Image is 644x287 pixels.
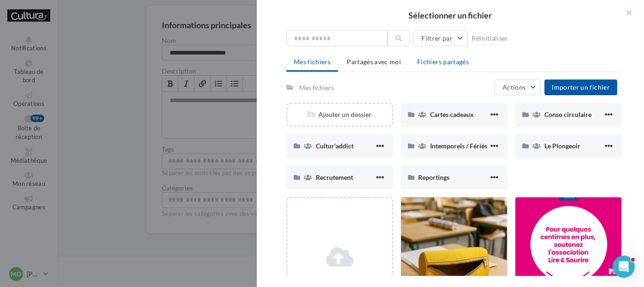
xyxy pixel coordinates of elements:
span: Le Plongeoir [544,142,580,150]
span: Conso circulaire [544,110,591,118]
span: Actions [502,83,526,91]
button: Actions [495,79,541,95]
span: Importer un fichier [552,83,610,91]
span: Intemporels / Fériés [430,142,487,150]
span: Cultur'addict [316,142,354,150]
button: Réinitialiser [468,33,512,44]
div: Ajouter un dossier [288,110,392,119]
div: Ajouter un fichier [291,275,388,285]
span: Fichiers partagés [417,58,469,66]
span: Reportings [418,173,449,181]
div: Mes fichiers [299,83,334,92]
h2: Sélectionner un fichier [272,11,629,19]
span: Partagés avec moi [347,58,401,66]
span: Cartes cadeaux [430,110,474,118]
button: Importer un fichier [544,79,617,95]
span: Recrutement [316,173,353,181]
span: Mes fichiers [294,58,331,66]
iframe: Intercom live chat [613,256,635,278]
button: Filtrer par [414,31,468,46]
